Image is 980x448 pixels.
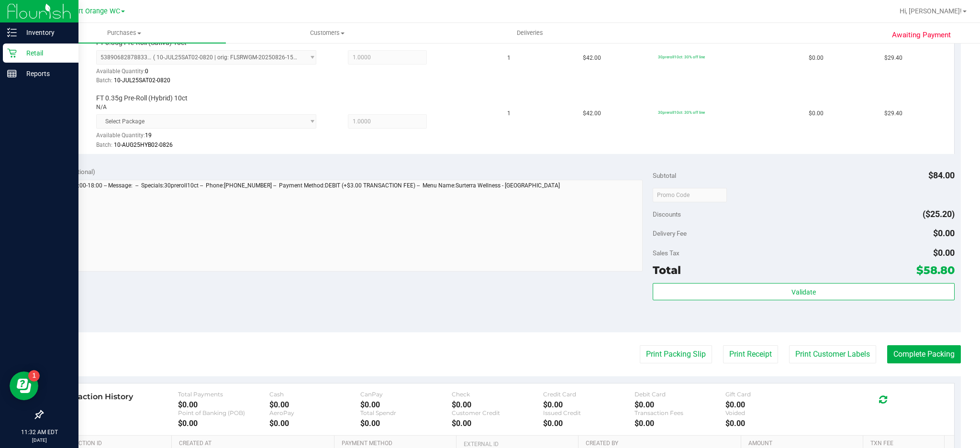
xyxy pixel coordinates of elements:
[928,170,955,180] span: $84.00
[17,27,74,38] p: Inventory
[70,7,120,15] span: Port Orange WC
[507,54,511,63] span: 1
[96,103,107,112] span: N/A
[96,142,112,148] span: Batch:
[178,419,269,428] div: $0.00
[114,77,170,84] span: 10-JUL25SAT02-0820
[809,54,824,63] span: $0.00
[360,409,452,416] div: Total Spendr
[10,372,38,400] iframe: Resource center
[543,391,635,398] div: Credit Card
[658,110,705,115] span: 30preroll10ct: 30% off line
[884,109,902,118] span: $29.40
[923,209,955,219] span: ($25.20)
[7,69,17,78] inline-svg: Reports
[17,47,74,59] p: Retail
[360,400,452,409] div: $0.00
[900,7,962,15] span: Hi, [PERSON_NAME]!
[96,77,112,84] span: Batch:
[226,29,428,37] span: Customers
[145,132,152,139] span: 19
[725,419,817,428] div: $0.00
[725,391,817,398] div: Gift Card
[4,437,74,444] p: [DATE]
[96,65,328,83] div: Available Quantity:
[269,400,361,409] div: $0.00
[653,249,679,257] span: Sales Tax
[653,283,955,300] button: Validate
[725,409,817,416] div: Voided
[933,228,955,238] span: $0.00
[96,129,328,147] div: Available Quantity:
[504,29,556,37] span: Deliveries
[653,206,681,223] span: Discounts
[360,391,452,398] div: CanPay
[360,419,452,428] div: $0.00
[789,345,876,363] button: Print Customer Labels
[809,109,824,118] span: $0.00
[653,172,676,179] span: Subtotal
[452,400,543,409] div: $0.00
[543,419,635,428] div: $0.00
[145,68,148,75] span: 0
[653,229,687,237] span: Delivery Fee
[543,400,635,409] div: $0.00
[114,142,173,148] span: 10-AUG25HYB02-0826
[723,345,778,363] button: Print Receipt
[23,29,226,37] span: Purchases
[635,400,726,409] div: $0.00
[96,94,188,103] span: FT 0.35g Pre-Roll (Hybrid) 10ct
[653,263,681,277] span: Total
[269,409,361,416] div: AeroPay
[28,370,40,382] iframe: Resource center unread badge
[7,28,17,37] inline-svg: Inventory
[884,54,902,63] span: $29.40
[342,440,452,448] a: Payment Method
[653,188,727,202] input: Promo Code
[892,30,951,41] span: Awaiting Payment
[583,109,601,118] span: $42.00
[791,288,816,296] span: Validate
[269,391,361,398] div: Cash
[635,391,726,398] div: Debit Card
[452,419,543,428] div: $0.00
[178,400,269,409] div: $0.00
[178,409,269,416] div: Point of Banking (POB)
[933,248,955,258] span: $0.00
[7,48,17,58] inline-svg: Retail
[178,391,269,398] div: Total Payments
[4,428,74,437] p: 11:32 AM EDT
[916,263,955,277] span: $58.80
[586,440,737,448] a: Created By
[17,68,74,79] p: Reports
[635,409,726,416] div: Transaction Fees
[543,409,635,416] div: Issued Credit
[56,440,167,448] a: Transaction ID
[583,54,601,63] span: $42.00
[429,23,632,43] a: Deliveries
[870,440,940,448] a: Txn Fee
[452,409,543,416] div: Customer Credit
[452,391,543,398] div: Check
[269,419,361,428] div: $0.00
[658,55,705,59] span: 30preroll10ct: 30% off line
[507,109,511,118] span: 1
[635,419,726,428] div: $0.00
[725,400,817,409] div: $0.00
[640,345,712,363] button: Print Packing Slip
[23,23,226,43] a: Purchases
[748,440,859,448] a: Amount
[887,345,961,363] button: Complete Packing
[226,23,429,43] a: Customers
[179,440,330,448] a: Created At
